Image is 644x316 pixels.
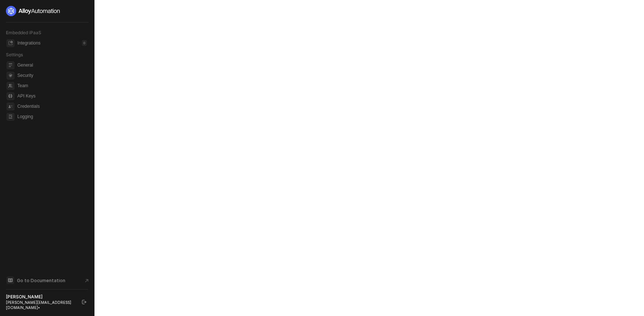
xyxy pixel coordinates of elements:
[7,82,14,90] span: team
[17,277,65,284] span: Go to Documentation
[17,71,87,80] span: Security
[6,52,23,57] span: Settings
[17,102,87,111] span: Credentials
[7,92,14,100] span: api-key
[6,276,89,285] a: Knowledge Base
[7,39,14,47] span: integrations
[7,103,14,110] span: credentials
[17,81,87,90] span: Team
[7,277,14,284] span: documentation
[17,92,87,100] span: API Keys
[17,112,87,121] span: Logging
[6,6,61,16] img: logo
[6,30,41,35] span: Embedded iPaaS
[82,300,86,304] span: logout
[6,6,88,16] a: logo
[83,277,90,284] span: document-arrow
[7,113,14,121] span: logging
[17,40,41,46] div: Integrations
[7,72,14,79] span: security
[6,294,75,300] div: [PERSON_NAME]
[6,300,75,310] div: [PERSON_NAME][EMAIL_ADDRESS][DOMAIN_NAME] •
[17,61,87,70] span: General
[7,61,14,69] span: general
[82,40,87,46] div: 0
